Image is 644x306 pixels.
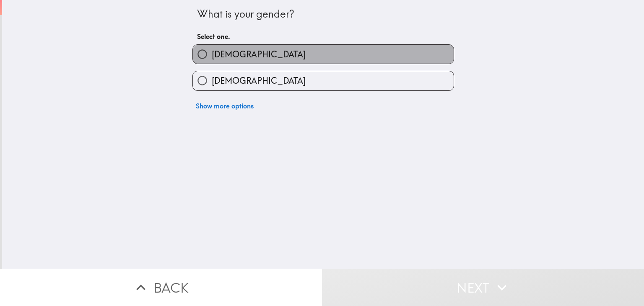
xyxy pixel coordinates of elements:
[192,98,257,114] button: Show more options
[197,7,449,21] div: What is your gender?
[193,71,454,90] button: [DEMOGRAPHIC_DATA]
[322,269,644,306] button: Next
[212,75,306,87] span: [DEMOGRAPHIC_DATA]
[212,49,306,60] span: [DEMOGRAPHIC_DATA]
[197,32,449,41] h6: Select one.
[193,45,454,64] button: [DEMOGRAPHIC_DATA]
